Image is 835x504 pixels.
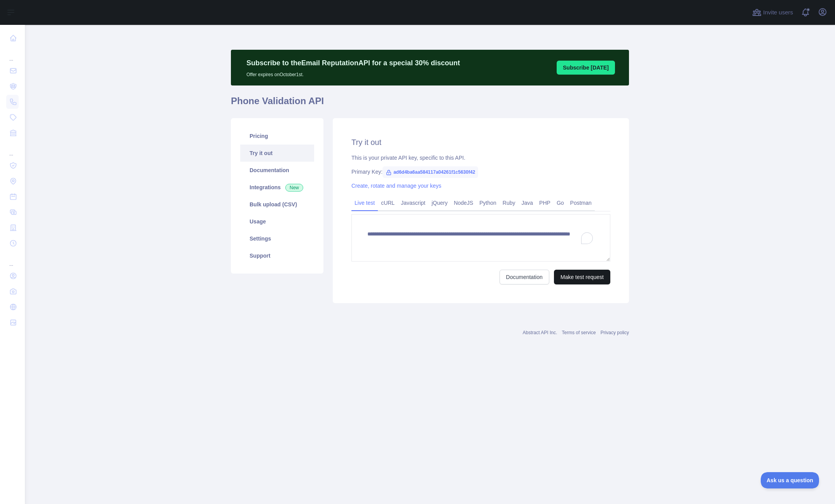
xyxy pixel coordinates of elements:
a: jQuery [428,197,451,209]
span: New [285,184,303,192]
a: Try it out [240,145,314,162]
a: Python [476,197,500,209]
div: Primary Key: [351,168,610,176]
a: Pricing [240,127,314,145]
a: Settings [240,230,314,247]
span: Invite users [763,8,793,17]
a: cURL [378,197,398,209]
textarea: To enrich screen reader interactions, please activate Accessibility in Grammarly extension settings [351,214,610,262]
a: Privacy policy [601,330,629,335]
a: Terms of service [562,330,596,335]
a: Integrations New [240,179,314,196]
div: ... [6,252,19,267]
a: Documentation [500,270,549,284]
a: Usage [240,213,314,230]
a: Go [554,197,567,209]
a: Ruby [500,197,519,209]
a: Javascript [398,197,428,209]
button: Make test request [554,270,610,284]
a: Bulk upload (CSV) [240,196,314,213]
div: This is your private API key, specific to this API. [351,154,610,162]
a: Support [240,247,314,264]
span: ad6d4ba6aa584117a04261f1c5630f42 [383,166,478,178]
a: Postman [567,197,595,209]
a: PHP [536,197,554,209]
div: ... [6,141,19,157]
a: Java [519,197,536,209]
div: ... [6,47,19,62]
a: Live test [351,197,378,209]
h1: Phone Validation API [231,95,629,113]
p: Offer expires on October 1st. [246,68,460,78]
button: Invite users [751,6,795,19]
iframe: Toggle Customer Support [761,472,819,488]
h2: Try it out [351,137,610,148]
a: Documentation [240,162,314,179]
a: NodeJS [451,197,476,209]
a: Create, rotate and manage your keys [351,183,441,189]
a: Abstract API Inc. [523,330,557,335]
button: Subscribe [DATE] [557,61,615,75]
p: Subscribe to the Email Reputation API for a special 30 % discount [246,58,460,68]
